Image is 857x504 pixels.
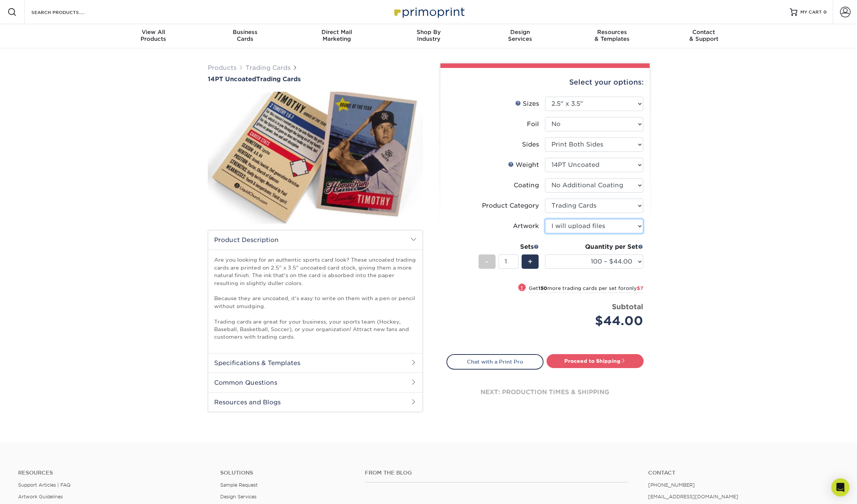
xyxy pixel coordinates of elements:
div: Sets [479,242,539,251]
h2: Specifications & Templates [208,353,423,373]
div: Foil [527,120,539,129]
h2: Product Description [208,230,423,250]
span: + [528,256,533,267]
div: Products [108,29,199,42]
h4: From the Blog [365,470,628,476]
div: Open Intercom Messenger [831,478,849,496]
span: Shop By [383,29,474,35]
div: Marketing [291,29,383,42]
span: MY CART [800,9,822,15]
h4: Solutions [220,470,353,476]
small: Get more trading cards per set for [529,285,643,293]
span: Direct Mail [291,29,383,35]
a: BusinessCards [199,24,291,48]
h2: Common Questions [208,373,423,392]
strong: Subtotal [612,302,643,311]
span: 14PT Uncoated [208,76,256,83]
a: Contact [648,470,839,476]
p: Are you looking for an authentic sports card look? These uncoated trading cards are printed on 2.... [214,256,417,341]
span: Business [199,29,291,35]
span: only [626,285,643,291]
div: Artwork [513,222,539,231]
a: [PHONE_NUMBER] [648,482,695,488]
span: View All [108,29,199,35]
span: Contact [658,29,750,35]
div: Quantity per Set [545,242,643,251]
a: Shop ByIndustry [383,24,474,48]
div: & Templates [566,29,658,42]
div: & Support [658,29,750,42]
span: $7 [637,285,643,291]
h2: Resources and Blogs [208,392,423,412]
a: Contact& Support [658,24,750,48]
input: SEARCH PRODUCTS..... [31,8,104,17]
a: DesignServices [474,24,566,48]
a: Trading Cards [246,64,290,71]
div: Industry [383,29,474,42]
a: Products [208,64,236,71]
a: Chat with a Print Pro [446,354,544,369]
img: 14PT Uncoated 01 [208,83,423,232]
a: 14PT UncoatedTrading Cards [208,76,423,83]
div: $44.00 [551,312,643,330]
span: Resources [566,29,658,35]
h4: Resources [18,470,209,476]
span: Design [474,29,566,35]
div: next: production times & shipping [446,370,644,415]
a: [EMAIL_ADDRESS][DOMAIN_NAME] [648,494,738,499]
span: - [485,256,489,267]
div: Coating [514,181,539,190]
h1: Trading Cards [208,76,423,83]
div: Weight [508,160,539,170]
a: Resources& Templates [566,24,658,48]
a: View AllProducts [108,24,199,48]
a: Design Services [220,494,256,499]
div: Product Category [482,201,539,210]
div: Services [474,29,566,42]
a: Proceed to Shipping [547,354,644,368]
a: Sample Request [220,482,258,488]
span: 0 [823,9,827,15]
img: Primoprint [391,4,466,20]
strong: 150 [538,285,547,291]
div: Select your options: [446,68,644,97]
div: Sides [522,140,539,149]
div: Cards [199,29,291,42]
div: Sizes [515,99,539,108]
span: ! [521,284,523,292]
a: Direct MailMarketing [291,24,383,48]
